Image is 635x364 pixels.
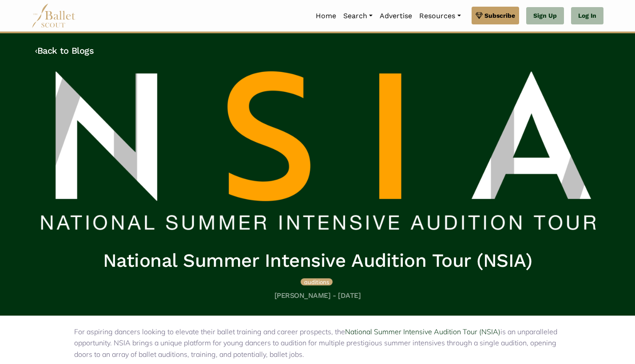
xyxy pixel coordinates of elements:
span: Subscribe [484,11,515,20]
h5: [PERSON_NAME] - [DATE] [35,291,600,301]
a: Search [340,7,376,25]
img: header_image.img [35,67,600,241]
a: ‹Back to Blogs [35,45,94,56]
span: auditions [304,278,329,285]
a: Home [312,7,340,25]
h1: National Summer Intensive Audition Tour (NSIA) [35,249,600,273]
a: Subscribe [472,7,519,24]
a: auditions [301,277,333,286]
a: Resources [416,7,464,25]
a: Log In [571,7,603,25]
a: Advertise [376,7,416,25]
a: Sign Up [526,7,564,25]
p: For aspiring dancers looking to elevate their ballet training and career prospects, the is an unp... [74,326,561,360]
code: ‹ [35,45,37,56]
a: National Summer Intensive Audition Tour (NSIA) [345,327,500,336]
img: gem.svg [476,11,483,20]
